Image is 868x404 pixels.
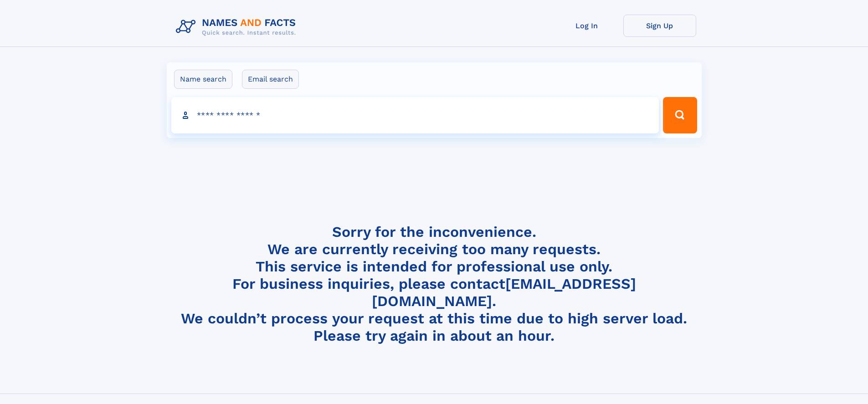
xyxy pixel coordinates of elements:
[372,275,636,310] a: [EMAIL_ADDRESS][DOMAIN_NAME]
[174,70,232,89] label: Name search
[623,15,696,37] a: Sign Up
[172,223,696,345] h4: Sorry for the inconvenience. We are currently receiving too many requests. This service is intend...
[172,15,303,39] img: Logo Names and Facts
[550,15,623,37] a: Log In
[663,97,697,133] button: Search Button
[242,70,299,89] label: Email search
[171,97,659,133] input: search input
